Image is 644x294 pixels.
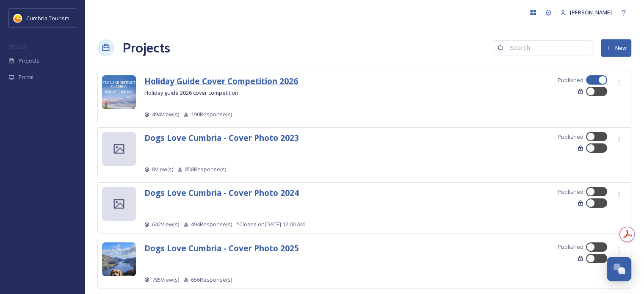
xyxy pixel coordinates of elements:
[144,75,298,87] strong: Holiday Guide Cover Competition 2026
[144,245,299,253] a: Dogs Love Cumbria - Cover Photo 2025
[185,165,226,173] span: 858 Response(s)
[123,38,170,58] a: Projects
[152,110,179,118] span: 494 View(s)
[144,190,299,198] a: Dogs Love Cumbria - Cover Photo 2024
[236,220,305,228] span: *Closes on [DATE] 12:00 AM
[152,276,179,284] span: 795 View(s)
[144,135,299,143] a: Dogs Love Cumbria - Cover Photo 2023
[506,39,588,56] input: Search
[144,78,298,86] a: Holiday Guide Cover Competition 2026
[601,39,631,57] button: New
[144,187,299,198] strong: Dogs Love Cumbria - Cover Photo 2024
[558,243,583,251] span: Published
[558,188,583,196] span: Published
[152,165,173,173] span: 8 View(s)
[607,257,631,281] button: Open Chat
[144,89,238,96] span: Holiday guide 2026 cover competition
[14,14,22,22] img: images.jpg
[19,57,39,65] span: Projects
[152,220,179,228] span: 642 View(s)
[144,242,299,254] strong: Dogs Love Cumbria - Cover Photo 2025
[26,14,69,22] span: Cumbria Tourism
[191,110,232,118] span: 190 Response(s)
[191,276,232,284] span: 656 Response(s)
[144,132,299,143] strong: Dogs Love Cumbria - Cover Photo 2023
[102,75,136,143] img: afe8d0ac-75f9-47cc-b9db-dc7f07d76a8c.jpg
[19,73,33,81] span: Portal
[8,44,27,50] span: ENGAGE
[556,4,616,21] a: [PERSON_NAME]
[570,8,612,16] span: [PERSON_NAME]
[558,133,583,141] span: Published
[558,76,583,84] span: Published
[191,220,232,228] span: 494 Response(s)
